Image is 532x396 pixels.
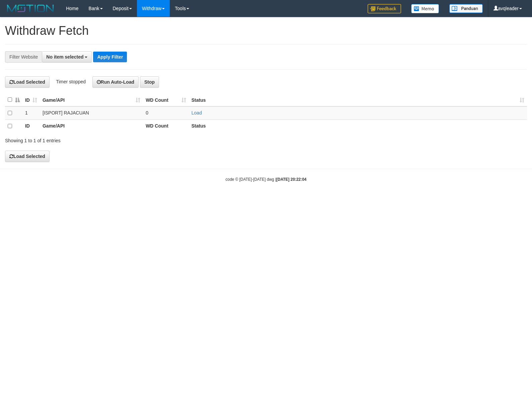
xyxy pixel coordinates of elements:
td: [ISPORT] RAJACUAN [40,106,143,120]
th: Status: activate to sort column ascending [189,93,527,106]
strong: [DATE] 20:22:04 [276,177,306,182]
th: Game/API: activate to sort column ascending [40,93,143,106]
button: Stop [140,76,159,88]
th: WD Count [143,120,189,133]
img: Button%20Memo.svg [411,4,439,13]
span: 0 [146,110,148,115]
button: Load Selected [5,76,50,88]
div: Showing 1 to 1 of 1 entries [5,135,217,144]
th: Status [189,120,527,133]
span: Timer stopped [56,79,86,84]
small: code © [DATE]-[DATE] dwg | [226,177,307,182]
button: Run Auto-Load [92,76,139,88]
th: ID: activate to sort column ascending [22,93,40,106]
span: No item selected [46,54,83,60]
img: Feedback.jpg [368,4,401,13]
th: ID [22,120,40,133]
a: Load [192,110,202,115]
button: Load Selected [5,151,50,162]
img: MOTION_logo.png [5,3,56,13]
td: 1 [22,106,40,120]
button: Apply Filter [93,52,127,62]
th: Game/API [40,120,143,133]
button: No item selected [42,51,92,63]
h1: Withdraw Fetch [5,24,527,37]
div: Filter Website [5,51,42,63]
img: panduan.png [449,4,483,13]
th: WD Count: activate to sort column ascending [143,93,189,106]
